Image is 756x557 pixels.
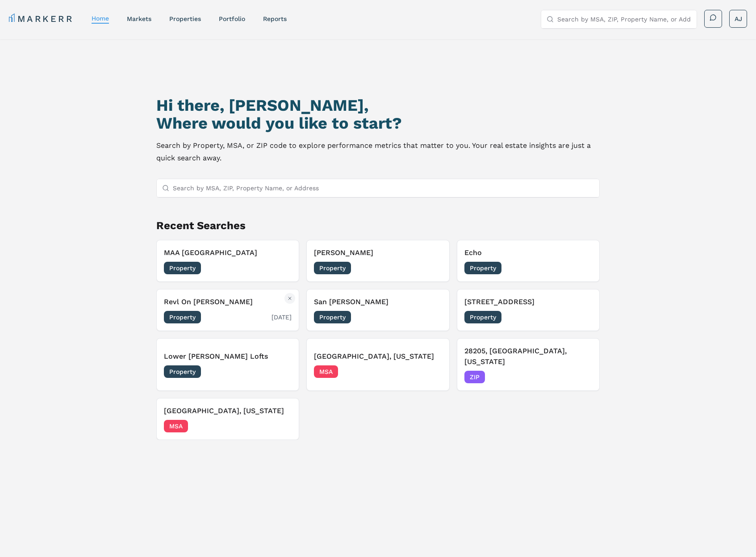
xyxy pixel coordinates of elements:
[271,422,292,431] span: [DATE]
[271,313,292,322] span: [DATE]
[156,96,600,114] h1: Hi there, [PERSON_NAME],
[572,373,592,381] span: [DATE]
[729,10,747,28] button: AJ
[127,15,151,22] a: markets
[156,398,299,440] button: Remove Charlotte, North Carolina[GEOGRAPHIC_DATA], [US_STATE]MSA[DATE]
[314,311,351,323] span: Property
[156,240,299,282] button: Remove MAA Centennial ParkMAA [GEOGRAPHIC_DATA]Property[DATE]
[422,313,442,322] span: [DATE]
[314,365,338,378] span: MSA
[306,289,449,331] button: Remove San VillanteSan [PERSON_NAME]Property[DATE]
[164,262,201,274] span: Property
[271,367,292,376] span: [DATE]
[314,351,442,362] h3: [GEOGRAPHIC_DATA], [US_STATE]
[457,289,600,331] button: Remove 30 Se 10th Avenue[STREET_ADDRESS]Property[DATE]
[156,139,600,164] p: Search by Property, MSA, or ZIP code to explore performance metrics that matter to you. Your real...
[173,179,594,197] input: Search by MSA, ZIP, Property Name, or Address
[92,15,109,22] a: home
[457,240,600,282] button: Remove EchoEchoProperty[DATE]
[9,13,74,25] a: MARKERR
[263,15,287,22] a: reports
[457,338,600,391] button: Remove 28205, Charlotte, North Carolina28205, [GEOGRAPHIC_DATA], [US_STATE]ZIP[DATE]
[557,10,691,28] input: Search by MSA, ZIP, Property Name, or Address
[164,351,292,362] h3: Lower [PERSON_NAME] Lofts
[164,311,201,323] span: Property
[164,297,292,307] h3: Revl On [PERSON_NAME]
[735,14,742,23] span: AJ
[464,371,485,383] span: ZIP
[314,247,442,258] h3: [PERSON_NAME]
[164,365,201,378] span: Property
[572,264,592,272] span: [DATE]
[156,338,299,391] button: Remove Lower Burnside LoftsLower [PERSON_NAME] LoftsProperty[DATE]
[271,264,292,272] span: [DATE]
[422,264,442,272] span: [DATE]
[464,297,592,307] h3: [STREET_ADDRESS]
[164,420,188,432] span: MSA
[464,346,592,367] h3: 28205, [GEOGRAPHIC_DATA], [US_STATE]
[169,15,201,22] a: properties
[284,293,295,304] button: Remove Revl On Lamar
[422,367,442,376] span: [DATE]
[164,247,292,258] h3: MAA [GEOGRAPHIC_DATA]
[464,247,592,258] h3: Echo
[314,262,351,274] span: Property
[156,289,299,331] button: Remove Revl On LamarRevl On [PERSON_NAME]Property[DATE]
[156,114,600,132] h2: Where would you like to start?
[219,15,245,22] a: Portfolio
[464,311,501,323] span: Property
[306,338,449,391] button: Remove Susanville, California[GEOGRAPHIC_DATA], [US_STATE]MSA[DATE]
[572,313,592,322] span: [DATE]
[464,262,501,274] span: Property
[306,240,449,282] button: Remove Satori Olathe[PERSON_NAME]Property[DATE]
[164,406,292,416] h3: [GEOGRAPHIC_DATA], [US_STATE]
[156,218,600,233] h2: Recent Searches
[314,297,442,307] h3: San [PERSON_NAME]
